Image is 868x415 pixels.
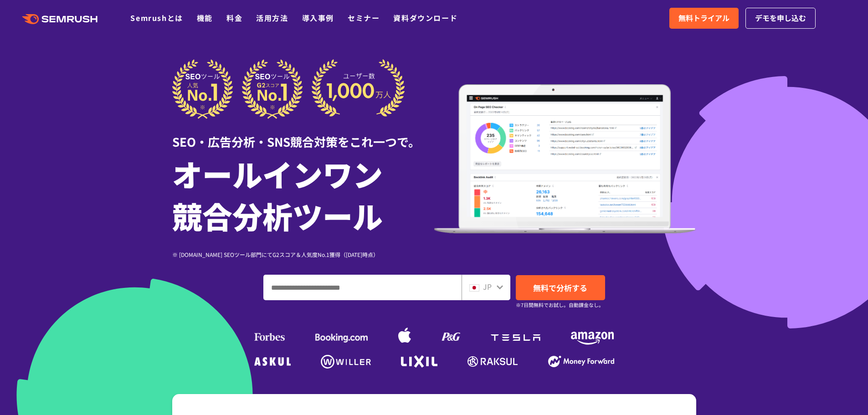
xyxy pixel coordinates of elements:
a: 活用方法 [256,12,288,23]
a: Semrushとは [130,12,183,23]
a: 機能 [197,12,213,23]
div: SEO・広告分析・SNS競合対策をこれ一つで。 [172,119,434,150]
div: ※ [DOMAIN_NAME] SEOツール部門にてG2スコア＆人気度No.1獲得（[DATE]時点） [172,250,434,259]
a: 無料トライアル [669,8,739,29]
a: セミナー [348,12,380,23]
span: JP [483,281,492,292]
span: 無料で分析する [533,282,587,293]
span: デモを申し込む [755,12,806,24]
a: 料金 [226,12,242,23]
span: 無料トライアル [678,12,729,24]
small: ※7日間無料でお試し。自動課金なし。 [516,301,604,309]
h1: オールインワン 競合分析ツール [172,153,434,236]
a: デモを申し込む [745,8,816,29]
a: 導入事例 [302,12,334,23]
a: 無料で分析する [516,275,605,300]
input: ドメイン、キーワードまたはURLを入力してください [264,275,461,300]
a: 資料ダウンロード [393,12,457,23]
